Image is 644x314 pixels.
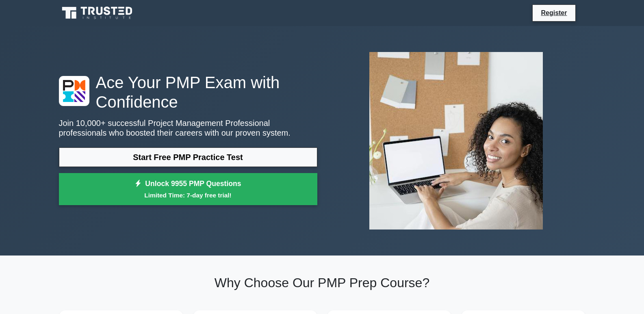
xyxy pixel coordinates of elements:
p: Join 10,000+ successful Project Management Professional professionals who boosted their careers w... [59,118,317,138]
small: Limited Time: 7-day free trial! [69,191,307,200]
a: Unlock 9955 PMP QuestionsLimited Time: 7-day free trial! [59,173,317,206]
a: Register [536,8,572,18]
h1: Ace Your PMP Exam with Confidence [59,73,317,112]
h2: Why Choose Our PMP Prep Course? [59,275,585,290]
a: Start Free PMP Practice Test [59,147,317,167]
